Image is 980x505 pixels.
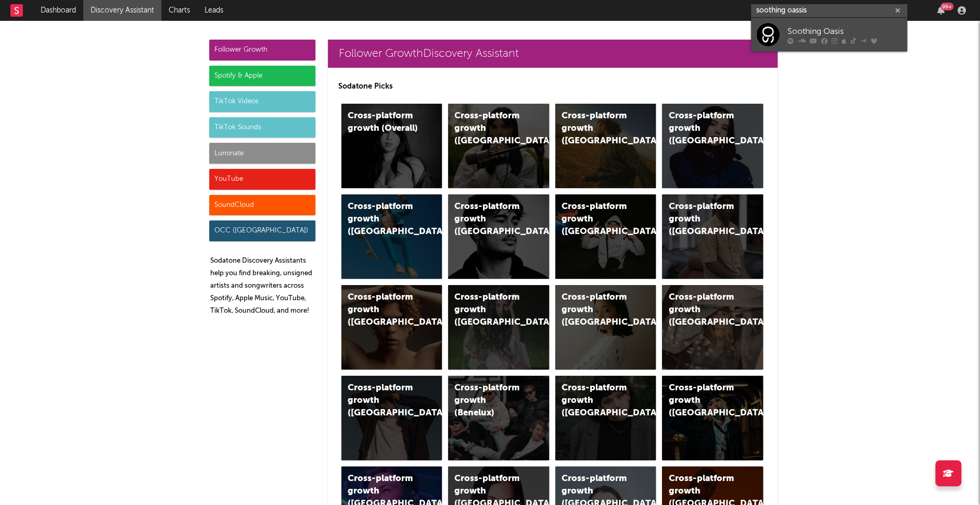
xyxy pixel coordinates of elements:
a: Cross-platform growth ([GEOGRAPHIC_DATA]/GSA) [555,194,656,279]
div: Cross-platform growth ([GEOGRAPHIC_DATA]) [454,291,525,329]
div: Spotify & Apple [209,66,315,87]
div: SoundCloud [209,195,315,216]
a: Cross-platform growth ([GEOGRAPHIC_DATA]) [448,285,549,369]
div: TikTok Sounds [209,117,315,138]
a: Cross-platform growth ([GEOGRAPHIC_DATA]) [662,194,763,279]
div: TikTok Videos [209,91,315,112]
div: Follower Growth [209,40,315,60]
a: Cross-platform growth ([GEOGRAPHIC_DATA]) [662,285,763,369]
div: Cross-platform growth ([GEOGRAPHIC_DATA]/GSA) [562,201,632,238]
div: Luminate [209,143,315,164]
div: Soothing Oasis [787,25,902,38]
div: Cross-platform growth ([GEOGRAPHIC_DATA]) [668,291,739,329]
a: Cross-platform growth ([GEOGRAPHIC_DATA]) [341,194,442,279]
div: Cross-platform growth ([GEOGRAPHIC_DATA]) [562,291,632,329]
div: Cross-platform growth ([GEOGRAPHIC_DATA]) [562,110,632,147]
div: Cross-platform growth ([GEOGRAPHIC_DATA]) [348,382,418,420]
a: Follower GrowthDiscovery Assistant [328,40,778,68]
a: Cross-platform growth (Benelux) [448,376,549,460]
a: Cross-platform growth ([GEOGRAPHIC_DATA]) [555,285,656,369]
p: Sodatone Discovery Assistants help you find breaking, unsigned artists and songwriters across Spo... [210,255,315,317]
a: Cross-platform growth ([GEOGRAPHIC_DATA]) [341,376,442,460]
div: Cross-platform growth ([GEOGRAPHIC_DATA]) [348,201,418,238]
div: Cross-platform growth ([GEOGRAPHIC_DATA]) [454,110,525,147]
a: Soothing Oasis [751,18,907,52]
a: Cross-platform growth ([GEOGRAPHIC_DATA]) [555,104,656,188]
a: Cross-platform growth ([GEOGRAPHIC_DATA]) [662,104,763,188]
div: OCC ([GEOGRAPHIC_DATA]) [209,220,315,241]
div: Cross-platform growth ([GEOGRAPHIC_DATA]) [454,201,525,238]
div: Cross-platform growth ([GEOGRAPHIC_DATA]) [668,382,739,420]
div: Cross-platform growth ([GEOGRAPHIC_DATA]) [562,382,632,420]
div: YouTube [209,169,315,190]
a: Cross-platform growth ([GEOGRAPHIC_DATA]) [662,376,763,460]
a: Cross-platform growth (Overall) [341,104,442,188]
a: Cross-platform growth ([GEOGRAPHIC_DATA]) [555,376,656,460]
a: Cross-platform growth ([GEOGRAPHIC_DATA]) [448,104,549,188]
a: Cross-platform growth ([GEOGRAPHIC_DATA]) [448,194,549,279]
a: Cross-platform growth ([GEOGRAPHIC_DATA]) [341,285,442,369]
p: Sodatone Picks [338,80,767,93]
input: Search for artists [751,4,907,17]
button: 99+ [937,6,945,15]
div: Cross-platform growth ([GEOGRAPHIC_DATA]) [348,291,418,329]
div: Cross-platform growth (Overall) [348,110,418,135]
div: Cross-platform growth (Benelux) [454,382,525,420]
div: Cross-platform growth ([GEOGRAPHIC_DATA]) [668,110,739,147]
div: 99 + [940,3,953,10]
div: Cross-platform growth ([GEOGRAPHIC_DATA]) [668,201,739,238]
